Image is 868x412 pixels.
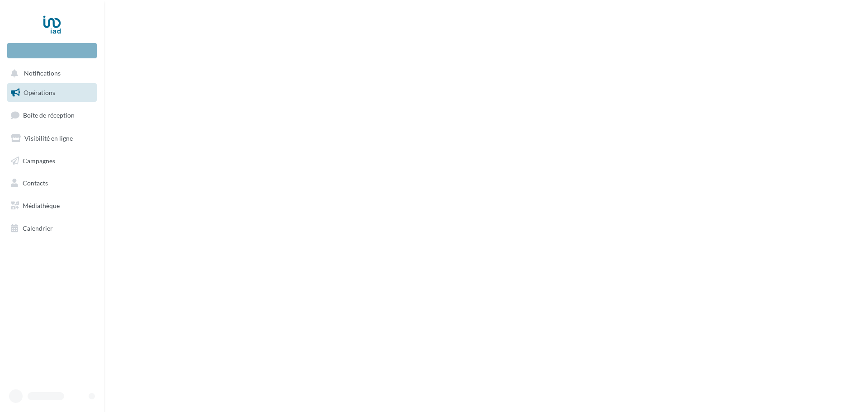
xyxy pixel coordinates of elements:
[5,219,99,238] a: Calendrier
[5,152,99,170] a: Campagnes
[24,89,55,96] span: Opérations
[5,174,99,193] a: Contacts
[24,70,61,77] span: Notifications
[7,43,97,58] div: Nouvelle campagne
[23,202,60,209] span: Médiathèque
[24,134,73,142] span: Visibilité en ligne
[5,196,99,215] a: Médiathèque
[5,83,99,102] a: Opérations
[5,105,99,125] a: Boîte de réception
[23,179,48,187] span: Contacts
[23,156,55,164] span: Campagnes
[23,224,53,232] span: Calendrier
[23,111,75,119] span: Boîte de réception
[5,129,99,148] a: Visibilité en ligne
